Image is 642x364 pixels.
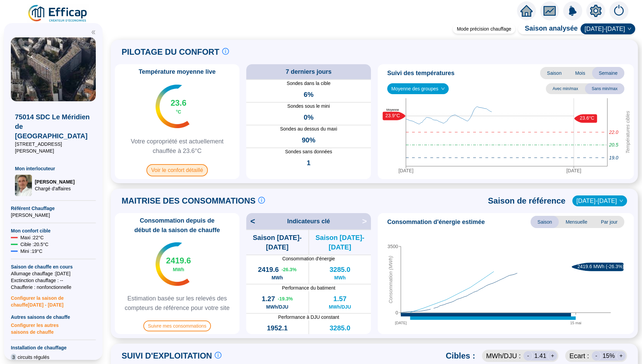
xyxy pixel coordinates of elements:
span: 2419.6 [258,265,279,274]
span: 1 [307,158,310,168]
img: indicateur températures [156,242,190,286]
span: 0% [304,112,314,122]
span: Sans min/max [585,83,624,94]
span: 1.27 [262,294,275,304]
span: Saison analysée [518,23,578,34]
span: circuits régulés [18,354,49,361]
img: efficap energie logo [27,4,89,23]
tspan: Consommation (MWh) [388,256,393,303]
span: Performance à DJU constant [246,314,371,320]
tspan: Températures cibles [625,111,630,154]
span: 1952.1 [267,323,288,333]
span: Performance du batiment [246,284,371,291]
span: 1.57 [333,294,346,304]
img: Chargé d'affaires [15,175,32,196]
span: 3285.0 [329,323,350,333]
span: Autres saisons de chauffe [11,314,96,320]
span: Mon interlocuteur [15,165,92,172]
div: - [523,351,533,361]
text: Moyenne [386,108,399,111]
span: 3 [11,354,16,361]
span: 7 derniers jours [286,67,332,76]
span: < [246,216,255,227]
span: Sondes sans données [246,148,371,155]
span: Suivre mes consommations [143,320,211,331]
div: - [592,351,601,361]
tspan: [DATE] [395,320,407,325]
span: SUIVI D'EXPLOITATION [122,350,212,361]
span: setting [590,5,602,17]
span: 1.41 [534,351,546,361]
span: Votre copropriété est actuellement chauffée à 23.6°C [118,137,237,156]
div: + [548,351,557,361]
span: Voir le confort détaillé [146,164,208,176]
img: alerts [563,1,582,20]
span: down [441,87,445,91]
span: info-circle [215,352,221,359]
span: MWh [272,274,283,281]
span: Sondes sous le mini [246,103,371,110]
span: Ecart : [569,351,589,361]
span: Chargé d'affaires [35,185,74,192]
tspan: 0 [395,310,398,315]
span: MWh /DJU : [486,351,521,361]
img: alerts [609,1,628,20]
span: Installation de chauffage [11,344,96,351]
span: -26.3 % [282,266,297,273]
span: MWh [334,274,345,281]
span: down [619,199,623,203]
span: Sondes dans la cible [246,80,371,87]
span: 75014 SDC Le Méridien de [GEOGRAPHIC_DATA] [15,112,92,141]
span: Consommation d'énergie estimée [387,217,485,227]
text: 2419.6 MWh (-26.3%) [577,263,624,269]
span: Configurer la saison de chauffe [DATE] - [DATE] [11,291,96,308]
span: 2024-2025 [585,24,631,34]
span: Sondes au dessus du maxi [246,125,371,133]
span: 15 % [603,351,615,361]
span: Saison [531,216,559,228]
span: Saison [540,67,568,79]
img: indicateur températures [156,85,190,128]
span: Cible : 20.5 °C [20,241,49,248]
tspan: 3500 [388,244,398,249]
span: Semaine [592,67,624,79]
text: 23.9°C [386,112,400,118]
span: Mini : 19 °C [20,248,42,255]
span: °C [176,108,181,115]
tspan: 19.0 [609,155,618,160]
span: Chaufferie : non fonctionnelle [11,284,96,291]
span: 6% [304,90,314,99]
span: > [362,216,371,227]
span: PILOTAGE DU CONFORT [122,47,219,57]
span: home [520,5,533,17]
span: Saison [DATE]-[DATE] [246,233,308,252]
span: Maxi : 22 °C [20,234,44,241]
tspan: 20.5 [609,142,618,148]
text: 23.6°C [580,115,594,121]
span: 90% [302,135,315,145]
span: Mensuelle [559,216,594,228]
span: Référent Chauffage [11,205,96,212]
div: Mode précision chauffage [453,24,515,34]
span: Saison de chauffe en cours [11,263,96,270]
span: Mon confort cible [11,227,96,234]
span: down [627,27,631,31]
span: Par jour [594,216,624,228]
span: [STREET_ADDRESS][PERSON_NAME] [15,141,92,154]
span: Avec min/max [546,83,585,94]
tspan: [DATE] [566,168,581,173]
tspan: 15 mai [570,320,581,325]
span: Indicateurs clé [287,216,330,226]
span: Saison [DATE]-[DATE] [309,233,371,252]
span: Mois [568,67,592,79]
span: [PERSON_NAME] [35,178,74,185]
span: Consommation depuis de début de la saison de chauffe [118,216,237,235]
span: Allumage chauffage : [DATE] [11,270,96,277]
span: Saison de référence [488,195,566,206]
span: Cibles : [446,350,475,361]
span: fund [543,5,556,17]
span: Suivi des températures [387,68,454,78]
tspan: [DATE] [398,168,413,173]
span: Moyenne des groupes [391,84,445,94]
span: MWh [334,333,345,340]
